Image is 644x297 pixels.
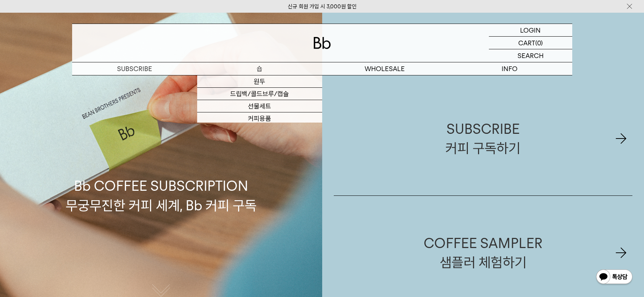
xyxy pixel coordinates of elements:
[595,269,633,286] img: 카카오톡 채널 1:1 채팅 버튼
[72,62,197,75] a: SUBSCRIBE
[489,24,572,37] a: LOGIN
[288,3,357,10] a: 신규 회원 가입 시 3,000원 할인
[313,37,331,49] img: 로고
[489,37,572,49] a: CART (0)
[322,62,447,75] p: WHOLESALE
[197,62,322,75] a: 숍
[66,107,257,215] p: Bb COFFEE SUBSCRIPTION 무궁무진한 커피 세계, Bb 커피 구독
[447,62,572,75] p: INFO
[518,37,535,49] p: CART
[197,112,322,125] a: 커피용품
[197,75,322,88] a: 원두
[197,88,322,100] a: 드립백/콜드브루/캡슐
[197,100,322,112] a: 선물세트
[445,119,520,158] div: SUBSCRIBE 커피 구독하기
[334,82,633,195] a: SUBSCRIBE커피 구독하기
[518,49,544,62] p: SEARCH
[424,234,543,272] div: COFFEE SAMPLER 샘플러 체험하기
[535,37,543,49] p: (0)
[520,24,541,36] p: LOGIN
